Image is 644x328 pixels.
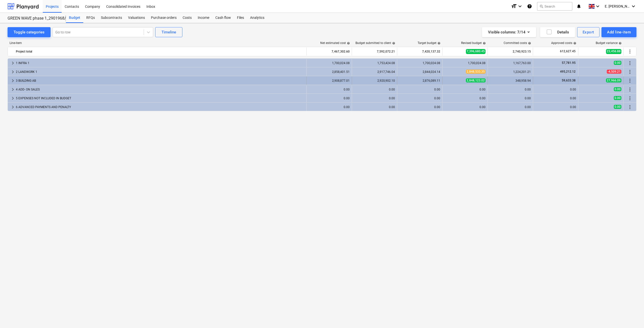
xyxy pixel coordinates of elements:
button: Add line-item [601,27,636,37]
span: 2,848,533.35 [466,70,486,74]
div: Committed costs [504,41,531,45]
a: Income [195,13,212,23]
a: Valuations [125,13,148,23]
div: 0.00 [354,97,395,100]
span: 0.00 [614,61,621,65]
button: Timeline [155,27,182,37]
div: 0.00 [354,105,395,109]
div: 1,700,024.08 [399,61,440,65]
div: 1,700,024.08 [309,61,350,65]
button: Toggle categories [8,27,51,37]
span: keyboard_arrow_right [10,95,16,101]
span: help [618,42,622,45]
a: Files [234,13,247,23]
div: 0.00 [445,105,486,109]
span: 495,212.12 [559,70,576,73]
div: 2,844,024.14 [399,70,440,74]
span: help [391,42,395,45]
div: 7,592,072.21 [354,48,395,56]
span: keyboard_arrow_right [10,78,16,84]
span: 7,396,680.45 [466,49,486,54]
div: 1,700,024.08 [445,61,486,65]
div: Chat Widget [619,304,644,328]
span: keyboard_arrow_right [10,60,16,66]
span: More actions [627,95,633,101]
span: 59,633.38 [561,79,576,82]
span: 2,848,123.02 [466,78,486,82]
button: Search [537,2,572,11]
button: Details [540,27,575,37]
div: Project total [16,48,304,56]
div: 0.00 [445,97,486,100]
button: Export [577,27,600,37]
div: 7,420,137.32 [399,48,440,56]
span: 0.00 [614,96,621,100]
div: Visible columns : 7/14 [488,29,530,35]
div: 5 EXPENSES NOT INCLUDED IN BUDGET [16,94,304,102]
div: Budget variance [596,41,622,45]
span: keyboard_arrow_right [10,69,16,75]
div: 2,858,401.51 [309,70,350,74]
div: 0.00 [535,97,576,100]
span: 612,627.45 [559,49,576,54]
i: keyboard_arrow_down [517,3,523,9]
div: Toggle categories [14,29,45,35]
div: 3 BUILDING AB [16,77,304,85]
span: 27,966.09 [606,78,621,82]
div: 7,467,302.60 [309,48,350,56]
i: format_size [511,3,517,9]
div: 2,876,089.11 [399,79,440,82]
span: help [572,42,576,45]
span: help [436,42,440,45]
span: More actions [627,78,633,84]
div: 0.00 [399,88,440,91]
span: More actions [627,104,633,110]
div: 4 ADD- ON SALES [16,85,304,93]
div: Timeline [162,29,176,35]
span: 23,456.88 [606,49,621,54]
button: Visible columns:7/14 [482,27,536,37]
div: 2,920,902.10 [354,79,395,82]
a: Cash flow [212,13,234,23]
i: keyboard_arrow_down [630,3,636,9]
div: 1,167,763.00 [490,61,531,65]
div: 0.00 [354,88,395,91]
a: Analytics [247,13,267,23]
div: 0.00 [445,88,486,91]
span: keyboard_arrow_right [10,86,16,92]
span: E. [PERSON_NAME] [605,4,630,8]
div: Net estimated cost [320,41,350,45]
i: notifications [576,3,581,9]
span: 57,781.95 [561,61,576,65]
div: Budget [66,13,83,23]
div: 1 INFRA 1 [16,59,304,67]
div: 0.00 [490,105,531,109]
span: -4,509.21 [607,70,621,74]
a: Subcontracts [98,13,125,23]
div: Details [546,29,569,35]
div: 6 ADVANCED PAYMENTS AND PENALTY [16,103,304,111]
div: Budget submitted to client [355,41,395,45]
a: Purchase orders [148,13,180,23]
span: More actions [627,86,633,92]
div: Revised budget [461,41,486,45]
span: 0.00 [614,87,621,91]
span: keyboard_arrow_right [10,104,16,110]
span: help [482,42,486,45]
div: Target budget [418,41,440,45]
span: help [527,42,531,45]
span: search [539,4,543,8]
div: 2,908,877.01 [309,79,350,82]
div: 1,753,424.08 [354,61,395,65]
div: 0.00 [399,105,440,109]
div: Approved costs [551,41,576,45]
a: RFQs [83,13,98,23]
span: More actions [627,49,633,55]
div: Add line-item [607,29,631,35]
